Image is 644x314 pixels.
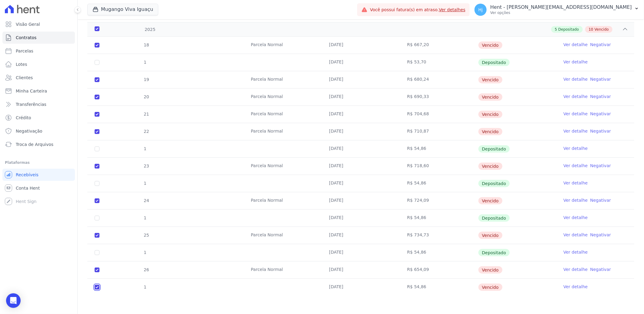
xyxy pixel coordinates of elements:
[478,42,502,49] span: Vencido
[470,1,644,18] button: Hj Hent - [PERSON_NAME][EMAIL_ADDRESS][DOMAIN_NAME] Ver opções
[16,141,53,147] span: Troca de Arquivos
[563,128,588,134] a: Ver detalhe
[563,214,588,221] a: Ver detalhe
[95,250,99,255] input: Só é possível selecionar pagamentos em aberto
[95,164,99,169] input: default
[95,285,99,290] input: default
[563,111,588,117] a: Ver detalhe
[555,27,557,32] span: 5
[95,268,99,272] input: default
[2,182,75,194] a: Conta Hent
[563,249,588,255] a: Ver detalhe
[478,145,510,153] span: Depositado
[590,77,611,82] a: Negativar
[400,262,478,279] td: R$ 654,09
[16,48,33,54] span: Parcelas
[322,140,400,157] td: [DATE]
[400,37,478,54] td: R$ 667,20
[322,227,400,244] td: [DATE]
[95,181,99,186] input: Só é possível selecionar pagamentos em aberto
[590,267,611,272] a: Negativar
[400,279,478,296] td: R$ 54,86
[6,293,21,308] div: Open Intercom Messenger
[563,163,588,169] a: Ver detalhe
[143,181,146,186] span: 1
[478,232,502,239] span: Vencido
[478,214,510,222] span: Depositado
[16,88,47,94] span: Minha Carteira
[2,72,75,84] a: Clientes
[144,26,156,33] span: 2025
[478,111,502,118] span: Vencido
[563,266,588,272] a: Ver detalhe
[322,89,400,106] td: [DATE]
[400,140,478,157] td: R$ 54,86
[243,89,322,106] td: Parcela Normal
[5,159,72,166] div: Plataformas
[590,111,611,116] a: Negativar
[439,7,466,12] a: Ver detalhes
[322,262,400,279] td: [DATE]
[143,285,146,289] span: 1
[243,227,322,244] td: Parcela Normal
[589,27,593,32] span: 10
[400,210,478,227] td: R$ 54,86
[322,54,400,71] td: [DATE]
[243,71,322,88] td: Parcela Normal
[95,216,99,221] input: Só é possível selecionar pagamentos em aberto
[322,175,400,192] td: [DATE]
[95,233,99,238] input: default
[590,94,611,99] a: Negativar
[2,125,75,137] a: Negativação
[400,123,478,140] td: R$ 710,87
[590,232,611,237] a: Negativar
[490,10,632,15] p: Ver opções
[558,27,579,32] span: Depositado
[16,101,46,107] span: Transferências
[243,158,322,175] td: Parcela Normal
[590,163,611,168] a: Negativar
[400,244,478,261] td: R$ 54,86
[143,233,149,238] span: 25
[478,128,502,135] span: Vencido
[322,279,400,296] td: [DATE]
[478,197,502,204] span: Vencido
[563,59,588,65] a: Ver detalhe
[143,77,149,82] span: 19
[16,61,27,67] span: Lotes
[322,158,400,175] td: [DATE]
[2,58,75,70] a: Lotes
[16,185,40,191] span: Conta Hent
[595,27,609,32] span: Vencido
[16,35,36,41] span: Contratos
[400,192,478,209] td: R$ 724,09
[490,4,632,10] p: Hent - [PERSON_NAME][EMAIL_ADDRESS][DOMAIN_NAME]
[2,45,75,57] a: Parcelas
[563,76,588,82] a: Ver detalhe
[563,197,588,203] a: Ver detalhe
[322,71,400,88] td: [DATE]
[95,129,99,134] input: default
[95,43,99,48] input: default
[2,18,75,30] a: Visão Geral
[563,180,588,186] a: Ver detalhe
[95,60,99,65] input: Só é possível selecionar pagamentos em aberto
[16,75,33,81] span: Clientes
[478,266,502,274] span: Vencido
[590,129,611,133] a: Negativar
[87,4,158,15] button: Mugango Viva Iguaçu
[143,215,146,220] span: 1
[478,93,502,101] span: Vencido
[2,98,75,110] a: Transferências
[143,94,149,99] span: 20
[143,42,149,47] span: 18
[478,249,510,256] span: Depositado
[95,198,99,203] input: default
[143,146,146,151] span: 1
[243,192,322,209] td: Parcela Normal
[478,284,502,291] span: Vencido
[322,210,400,227] td: [DATE]
[590,42,611,47] a: Negativar
[143,129,149,134] span: 22
[95,147,99,151] input: Só é possível selecionar pagamentos em aberto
